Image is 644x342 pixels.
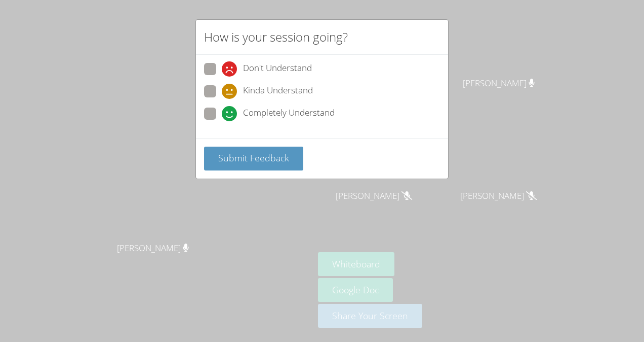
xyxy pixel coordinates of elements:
[243,106,335,121] span: Completely Understand
[243,61,312,77] span: Don't Understand
[243,84,313,99] span: Kinda Understand
[218,152,289,164] span: Submit Feedback
[204,147,303,170] button: Submit Feedback
[204,28,348,46] h2: How is your session going?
